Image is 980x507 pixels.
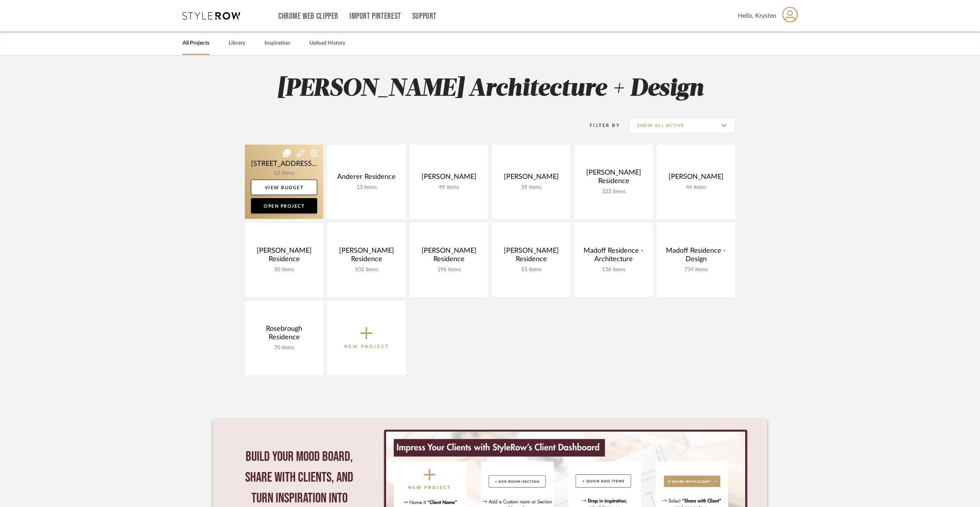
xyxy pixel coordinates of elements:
div: Madoff Residence - Design [663,247,729,267]
div: 49 items [416,184,482,191]
div: [PERSON_NAME] Residence [251,247,317,267]
div: 50 items [251,267,317,273]
a: View Budget [251,180,317,195]
button: New Project [327,301,406,375]
div: [PERSON_NAME] Residence [333,247,400,267]
a: Inspiration [264,38,290,48]
div: 136 items [580,267,647,273]
h2: [PERSON_NAME] Architecture + Design [213,75,767,103]
div: [PERSON_NAME] Residence [416,247,482,267]
a: Open Project [251,198,317,213]
div: 196 items [416,267,482,273]
span: Hello, Krysten [738,11,776,20]
div: 734 items [663,267,729,273]
div: Anderer Residence [333,173,400,184]
div: [PERSON_NAME] [498,173,564,184]
a: All Projects [182,38,209,48]
a: Chrome Web Clipper [278,13,338,20]
div: [PERSON_NAME] Residence [580,168,647,188]
div: 55 items [498,267,564,273]
div: 13 items [333,184,400,191]
div: [PERSON_NAME] [663,173,729,184]
a: Support [412,13,436,20]
p: New Project [344,343,389,350]
div: 44 items [663,184,729,191]
a: Upload History [309,38,345,48]
div: [PERSON_NAME] [416,173,482,184]
div: Madoff Residence - Architecture [580,247,647,267]
div: [PERSON_NAME] Residence [498,247,564,267]
div: 323 items [580,188,647,195]
a: Import Pinterest [350,13,401,20]
div: 102 items [333,267,400,273]
div: Filter By [580,122,620,129]
div: Rosebrough Residence [251,325,317,345]
div: 39 items [498,184,564,191]
div: 70 items [251,345,317,351]
a: Library [229,38,245,48]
